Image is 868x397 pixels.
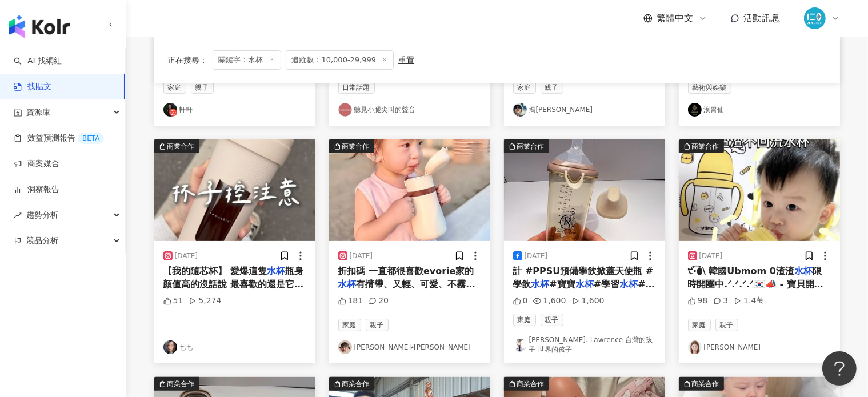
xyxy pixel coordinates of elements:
span: 有揹帶、又輕、可愛、不霧化 ev [338,279,475,302]
span: ੯‧̀͡⬮\ 韓國Ubmom 0渣渣 [688,266,794,276]
a: 效益預測報告BETA [14,133,104,144]
a: 洞察報告 [14,184,59,195]
span: 繁體中文 [657,12,694,25]
a: KOL Avatar揭[PERSON_NAME] [513,103,656,117]
a: searchAI 找網紅 [14,55,62,67]
img: %E8%97%8D%E8%89%B2logo%EF%BC%88%E6%A9%98%E8%89%B2%EF%BC%89-12.png [804,7,826,29]
a: KOL Avatar浪胃仙 [688,103,831,117]
span: 家庭 [513,81,536,94]
mark: 水杯 [338,279,357,290]
a: KOL Avatar[PERSON_NAME] [688,340,831,354]
mark: 水杯 [531,279,550,290]
span: #學習 [594,279,619,290]
img: KOL Avatar [513,338,527,352]
img: logo [9,15,70,38]
div: 商業合作 [167,141,195,152]
div: 商業合作 [517,378,545,390]
span: 正在搜尋 ： [168,55,208,65]
span: rise [14,211,22,219]
a: KOL Avatar七七 [163,340,306,354]
span: 親子 [541,314,563,326]
div: 商業合作 [342,141,370,152]
div: 1.4萬 [734,295,764,307]
span: 追蹤數：10,000-29,999 [286,50,394,70]
button: 商業合作 [154,139,315,241]
div: 商業合作 [342,378,370,390]
img: KOL Avatar [338,103,352,117]
mark: 水杯 [267,266,285,276]
span: 藝術與娛樂 [688,81,731,94]
img: KOL Avatar [513,103,527,117]
span: 家庭 [163,81,186,94]
span: 折扣碼 一直都很喜歡evorie家的 [338,266,474,276]
div: 重置 [398,55,414,65]
span: 計 #PPSU預備學飲掀蓋天使瓶 #學飲 [513,266,654,289]
span: 趨勢分析 [26,202,58,228]
div: 20 [369,295,389,307]
div: [DATE] [525,251,548,261]
div: 0 [513,295,528,307]
iframe: Help Scout Beacon - Open [822,351,857,386]
a: 商案媒合 [14,158,59,170]
img: post-image [504,139,665,241]
div: 商業合作 [167,378,195,390]
div: 3 [713,295,728,307]
div: 1,600 [533,295,566,307]
img: KOL Avatar [338,340,352,354]
a: KOL Avatar[PERSON_NAME]. Lawrence 台灣的孩子 世界的孩子 [513,335,656,355]
img: post-image [679,139,840,241]
span: 關鍵字：水杯 [213,50,281,70]
span: 家庭 [338,319,361,331]
span: 資源庫 [26,99,50,125]
a: KOL Avatar軒軒 [163,103,306,117]
mark: 水杯 [619,279,638,290]
mark: 水杯 [794,266,813,276]
img: KOL Avatar [688,340,702,354]
div: [DATE] [350,251,373,261]
div: 商業合作 [692,378,719,390]
span: 親子 [715,319,738,331]
img: post-image [154,139,315,241]
a: KOL Avatar[PERSON_NAME]⭑[PERSON_NAME] [338,340,481,354]
div: 181 [338,295,363,307]
span: 日常話題 [338,81,375,94]
span: 家庭 [688,319,711,331]
div: 51 [163,295,183,307]
div: 商業合作 [692,141,719,152]
a: KOL Avatar聽見小腿尖叫的聲音 [338,103,481,117]
span: 【我的隨芯杯】 愛爆這隻 [163,266,267,276]
span: 家庭 [513,314,536,326]
span: 競品分析 [26,228,58,254]
img: post-image [329,139,490,241]
div: 商業合作 [517,141,545,152]
span: 親子 [366,319,389,331]
span: 親子 [541,81,563,94]
mark: 水杯 [575,279,594,290]
span: 活動訊息 [744,13,781,23]
div: 1,600 [572,295,605,307]
a: 找貼文 [14,81,51,93]
div: 5,274 [189,295,221,307]
img: KOL Avatar [163,340,177,354]
span: 親子 [191,81,214,94]
img: KOL Avatar [163,103,177,117]
div: [DATE] [699,251,723,261]
img: KOL Avatar [688,103,702,117]
button: 商業合作 [679,139,840,241]
button: 商業合作 [504,139,665,241]
span: #寶寶 [550,279,575,290]
button: 商業合作 [329,139,490,241]
div: 98 [688,295,708,307]
div: [DATE] [175,251,198,261]
span: # [638,279,654,290]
